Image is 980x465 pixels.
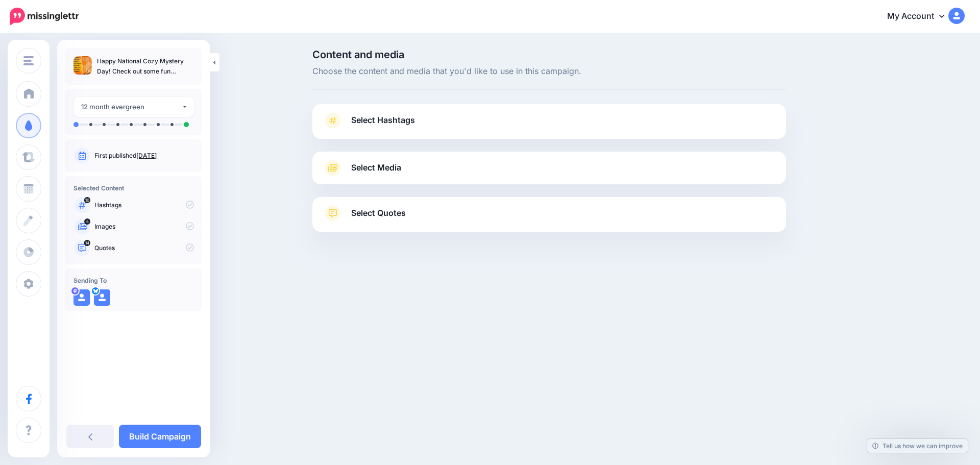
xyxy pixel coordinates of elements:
p: Happy National Cozy Mystery Day! Check out some fun #mystery #books [97,56,194,77]
p: Hashtags [94,201,194,210]
img: user_default_image.png [73,289,90,306]
span: Choose the content and media that you'd like to use in this campaign. [312,65,786,78]
span: 10 [84,197,90,203]
a: My Account [877,4,965,29]
a: Tell us how we can improve [867,439,968,453]
span: 14 [84,240,91,246]
img: df8ba792134218c4bf277145a9f68bff_thumb.jpg [73,56,92,75]
span: Content and media [312,50,786,60]
a: Select Quotes [323,205,776,232]
span: 5 [84,218,90,225]
p: Images [94,222,194,231]
span: Select Media [351,161,401,175]
div: 12 month evergreen [81,101,182,113]
p: First published [94,151,194,160]
img: menu.png [23,56,34,65]
a: Select Media [323,160,776,176]
a: Select Hashtags [323,112,776,139]
img: Missinglettr [10,8,79,25]
span: Select Hashtags [351,113,415,127]
h4: Selected Content [73,184,194,192]
a: [DATE] [136,152,157,159]
p: Quotes [94,243,194,253]
h4: Sending To [73,277,194,284]
button: 12 month evergreen [73,97,194,117]
img: user_default_image.png [94,289,110,306]
span: Select Quotes [351,206,406,220]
